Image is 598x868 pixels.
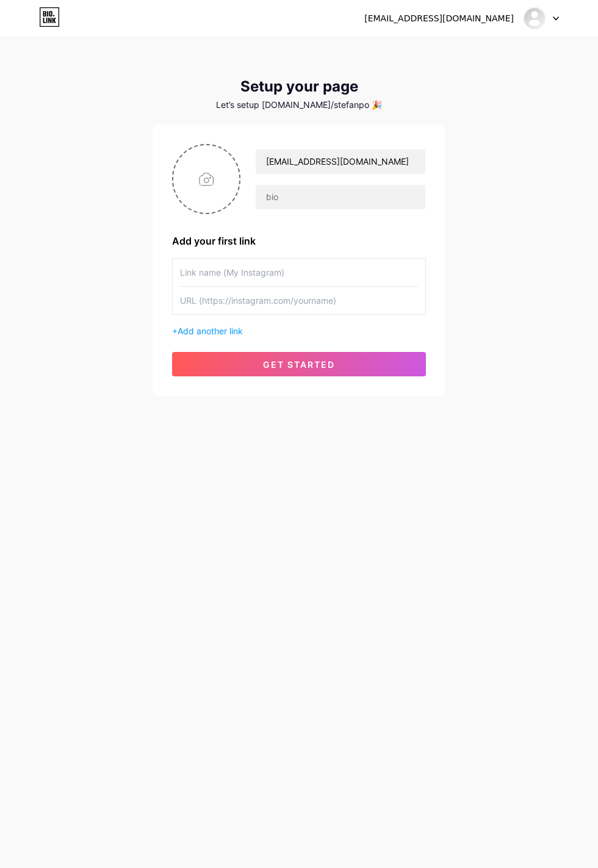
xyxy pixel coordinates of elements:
div: [EMAIL_ADDRESS][DOMAIN_NAME] [364,12,514,25]
input: Link name (My Instagram) [180,259,418,286]
div: Let’s setup [DOMAIN_NAME]/stefanpo 🎉 [153,100,445,110]
span: Add another link [178,326,243,336]
div: Setup your page [153,78,445,95]
input: Your name [256,149,425,174]
input: bio [256,185,425,209]
span: get started [263,359,335,370]
img: Stefan Portselis [523,7,546,30]
div: Add your first link [172,234,426,248]
div: + [172,325,426,337]
button: get started [172,352,426,376]
input: URL (https://instagram.com/yourname) [180,287,418,314]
